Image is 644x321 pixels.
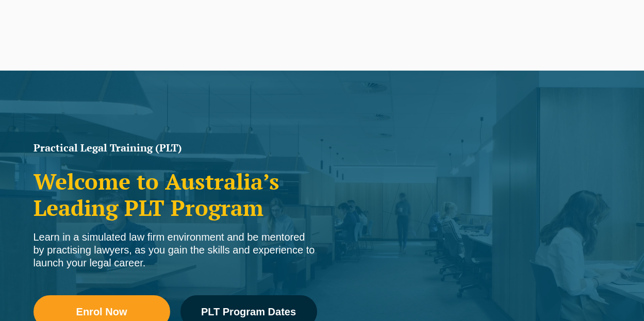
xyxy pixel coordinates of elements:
h1: Practical Legal Training (PLT) [34,143,317,153]
div: Learn in a simulated law firm environment and be mentored by practising lawyers, as you gain the ... [34,231,317,269]
span: Enrol Now [76,307,127,317]
span: PLT Program Dates [201,307,296,317]
h2: Welcome to Australia’s Leading PLT Program [34,168,317,221]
